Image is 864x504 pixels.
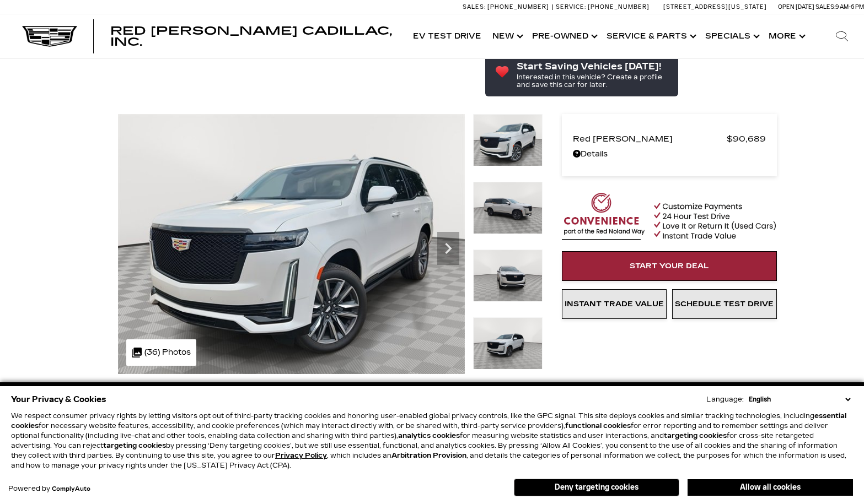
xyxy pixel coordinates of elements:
strong: targeting cookies [664,432,727,440]
strong: Arbitration Provision [391,452,466,459]
strong: analytics cookies [398,432,460,440]
img: Certified Used 2024 Crystal White Tricoat Cadillac Sport image 4 [473,317,543,370]
a: EV Test Drive [407,14,487,58]
a: Instant Trade Value [562,289,667,319]
span: Schedule Test Drive [675,300,774,308]
select: Language Select [746,394,853,404]
span: [PHONE_NUMBER] [487,3,549,10]
button: Deny targeting cookies [514,479,679,496]
strong: targeting cookies [103,442,166,449]
a: Start Your Deal [562,251,777,281]
div: (36) Photos [126,339,196,366]
span: Open [DATE] [778,3,814,10]
span: $90,689 [727,131,766,147]
span: Your Privacy & Cookies [11,392,106,407]
img: Certified Used 2024 Crystal White Tricoat Cadillac Sport image 2 [473,182,543,234]
span: 9 AM-6 PM [835,3,864,10]
a: Specials [700,14,763,58]
a: Service: [PHONE_NUMBER] [552,4,652,10]
img: Certified Used 2024 Crystal White Tricoat Cadillac Sport image 1 [118,114,465,374]
span: Start Your Deal [630,262,709,270]
span: Sales: [463,3,486,10]
img: Certified Used 2024 Crystal White Tricoat Cadillac Sport image 1 [473,114,543,166]
div: Language: [706,396,744,403]
a: Pre-Owned [527,14,601,58]
div: Next [437,232,459,265]
a: Red [PERSON_NAME] Cadillac, Inc. [110,25,396,47]
a: Schedule Test Drive [672,289,777,319]
button: Allow all cookies [688,479,853,496]
strong: functional cookies [565,422,631,430]
a: New [487,14,527,58]
button: More [763,14,809,58]
img: Certified Used 2024 Crystal White Tricoat Cadillac Sport image 3 [473,250,543,302]
img: Cadillac Dark Logo with Cadillac White Text [22,26,77,47]
a: Sales: [PHONE_NUMBER] [463,4,552,10]
a: Red [PERSON_NAME] $90,689 [573,131,766,147]
span: Instant Trade Value [565,300,664,308]
a: Privacy Policy [275,452,327,459]
a: ComplyAuto [52,486,90,492]
span: Service: [556,3,586,10]
div: Powered by [8,485,90,492]
span: Red [PERSON_NAME] Cadillac, Inc. [110,24,392,48]
p: We respect consumer privacy rights by letting visitors opt out of third-party tracking cookies an... [11,411,853,470]
span: Sales: [815,3,835,10]
a: [STREET_ADDRESS][US_STATE] [663,3,767,10]
span: Red [PERSON_NAME] [573,131,727,147]
a: Service & Parts [601,14,700,58]
span: [PHONE_NUMBER] [588,3,650,10]
a: Details [573,147,766,162]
